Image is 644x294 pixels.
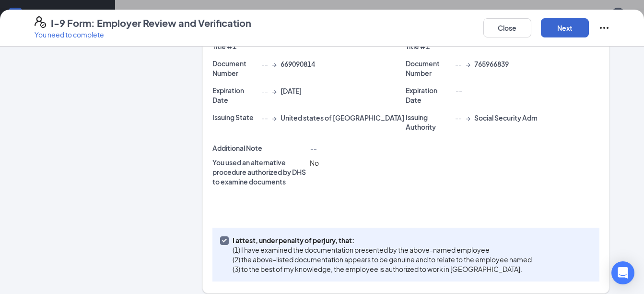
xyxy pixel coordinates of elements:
[611,261,634,284] div: Open Intercom Messenger
[474,59,509,69] span: 765966839
[272,86,277,96] span: →
[212,143,306,153] p: Additional Note
[455,59,462,69] span: --
[541,18,589,37] button: Next
[310,159,319,167] span: No
[261,86,268,96] span: --
[455,86,462,95] span: --
[483,18,531,37] button: Close
[233,264,532,274] p: (3) to the best of my knowledge, the employee is authorized to work in [GEOGRAPHIC_DATA].
[598,22,610,34] svg: Ellipses
[233,245,532,255] p: (1) I have examined the documentation presented by the above-named employee
[261,113,268,122] span: --
[51,16,251,30] h4: I-9 Form: Employer Review and Verification
[281,59,315,69] span: 669090814
[212,158,306,186] p: You used an alternative procedure authorized by DHS to examine documents
[310,144,316,153] span: --
[281,113,404,122] span: United states of [GEOGRAPHIC_DATA]
[272,59,277,69] span: →
[474,113,538,122] span: Social Security Adm
[455,113,462,122] span: --
[406,112,451,132] p: Issuing Authority
[212,112,258,122] p: Issuing State
[272,113,277,122] span: →
[466,113,470,122] span: →
[35,16,46,28] svg: FormI9EVerifyIcon
[35,30,251,39] p: You need to complete
[281,86,302,96] span: [DATE]
[233,255,532,264] p: (2) the above-listed documentation appears to be genuine and to relate to the employee named
[212,86,258,105] p: Expiration Date
[406,86,451,105] p: Expiration Date
[261,59,268,69] span: --
[212,59,258,78] p: Document Number
[466,59,470,69] span: →
[233,235,532,245] p: I attest, under penalty of perjury, that:
[406,59,451,78] p: Document Number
